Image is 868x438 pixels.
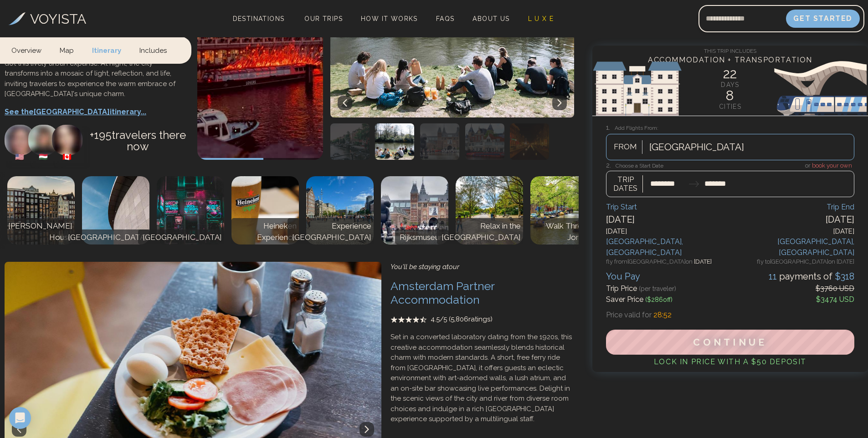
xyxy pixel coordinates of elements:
[229,11,288,38] span: Destinations
[6,220,72,244] p: [PERSON_NAME] House
[606,236,730,258] div: [GEOGRAPHIC_DATA] , [GEOGRAPHIC_DATA]
[639,285,676,292] span: (per traveler)
[606,294,673,305] div: Saver Price
[606,311,652,319] span: Price valid for
[730,258,854,267] div: fly to [GEOGRAPHIC_DATA] on [DATE]
[330,123,370,160] img: Accommodation photo
[530,176,598,244] img: Walk Through Jordaan
[510,123,549,160] img: Accommodation photo
[83,36,130,63] a: Itinerary
[465,123,504,160] img: Accommodation photo
[390,279,574,306] h3: Amsterdam Partner Accommodation
[816,284,854,293] span: $3760 USD
[592,55,868,66] h4: Accommodation + Transportation
[730,226,854,237] div: [DATE]
[469,12,513,25] a: About Us
[528,15,554,22] span: L U X E
[140,232,222,244] p: [GEOGRAPHIC_DATA]
[431,314,493,325] span: 4.5 /5 ( 5,806 ratings)
[694,258,712,265] span: [DATE]
[606,226,730,237] div: [DATE]
[832,271,854,282] span: $ 318
[769,270,854,283] div: payment s of
[786,10,860,28] button: Get Started
[473,15,509,22] span: About Us
[816,295,854,304] span: $3474 USD
[769,271,779,282] span: 11
[699,8,786,30] input: Email address
[301,12,346,25] a: Our Trips
[66,232,147,244] p: [GEOGRAPHIC_DATA]
[592,61,868,116] img: European Sights
[381,176,448,244] img: Rijksmuseum
[606,270,640,283] div: You Pay
[390,332,574,424] p: Set in a converted laboratory dating from the 1920s, this creative accommodation seamlessly blend...
[11,36,51,63] a: Overview
[436,15,455,22] span: FAQs
[9,407,31,429] div: Open Intercom Messenger
[5,152,35,163] h1: 🇺🇸
[51,36,83,63] a: Map
[456,176,523,244] img: Relax in the Vondelpark
[28,152,59,163] h1: 🇭🇺
[9,9,86,29] a: VOYISTA
[730,202,854,213] div: Trip End
[606,330,854,355] button: Continue
[439,220,521,244] p: Relax in the [GEOGRAPHIC_DATA]
[52,125,82,155] img: Traveler Profile Picture
[234,220,297,244] p: Heineken Experience
[304,15,343,22] span: Our Trips
[7,176,75,244] img: Anne Frank House
[606,258,730,267] div: fly from [GEOGRAPHIC_DATA] on
[5,107,188,117] p: See the [GEOGRAPHIC_DATA] itinerary...
[524,12,558,25] a: L U X E
[609,141,642,153] span: FROM
[130,36,176,63] a: Includes
[357,12,421,25] a: How It Works
[9,12,26,25] img: Voyista Logo
[5,125,35,155] img: Traveler Profile Picture
[606,213,730,226] div: [DATE]
[28,125,59,155] img: Traveler Profile Picture
[390,262,574,272] div: You'll be staying at our
[52,152,82,163] h1: 🇨🇦
[82,176,149,244] img: Van Gogh Museum
[375,123,414,160] img: Accommodation photo
[432,12,458,25] a: FAQs
[420,123,459,160] img: Accommodation photo
[592,46,868,55] h4: This Trip Includes
[606,357,854,367] h4: Lock in Price with a $50 deposit
[30,9,86,29] h3: VOYISTA
[730,213,854,226] div: [DATE]
[645,296,673,303] span: ($ 286 off)
[606,160,854,170] h4: or
[693,336,767,348] span: Continue
[533,220,596,244] p: Walk Through Jordaan
[290,220,371,244] p: Experience [GEOGRAPHIC_DATA]
[730,236,854,258] div: [GEOGRAPHIC_DATA] , [GEOGRAPHIC_DATA]
[653,311,672,319] span: 28 : 52
[606,123,615,132] span: 1.
[397,232,446,244] p: Rijksmuseum
[361,15,418,22] span: How It Works
[306,176,374,244] img: Experience Dam Square
[606,122,854,133] h3: Add Flights From:
[157,176,224,244] img: Red Light District
[606,202,730,213] div: Trip Start
[606,283,676,294] div: Trip Price
[82,125,189,161] h2: + 195 travelers there now
[231,176,299,244] img: Heineken Experience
